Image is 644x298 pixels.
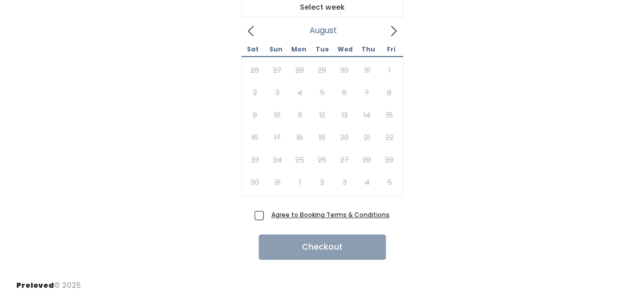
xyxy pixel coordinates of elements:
[311,46,333,52] span: Tue
[16,280,54,290] span: Preloved
[310,29,337,33] span: August
[380,46,403,52] span: Fri
[271,210,389,219] a: Agree to Booking Terms & Conditions
[264,46,287,52] span: Sun
[333,46,356,52] span: Wed
[357,46,380,52] span: Thu
[16,272,81,291] div: © 2025
[241,46,264,52] span: Sat
[259,234,386,260] button: Checkout
[287,46,310,52] span: Mon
